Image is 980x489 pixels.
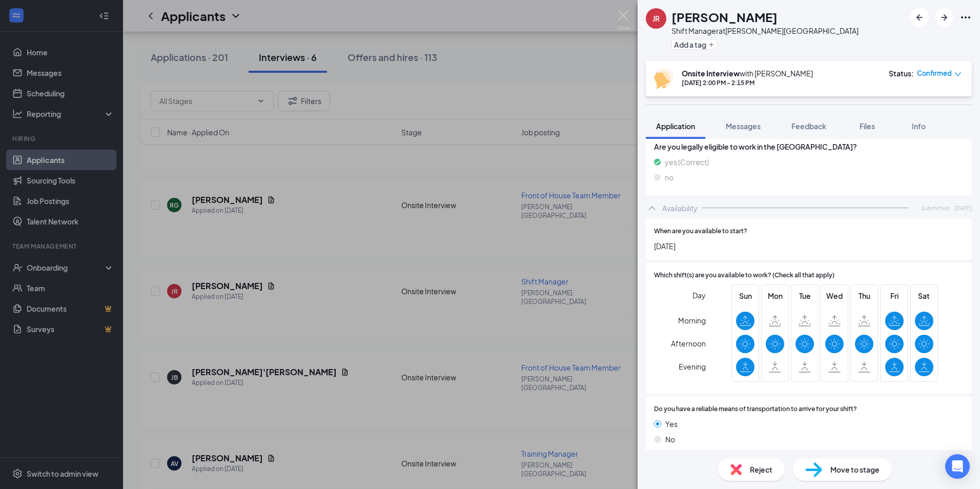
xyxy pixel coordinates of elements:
div: with [PERSON_NAME] [682,68,813,78]
svg: Ellipses [959,11,972,24]
div: Status : [889,68,914,78]
span: Submitted: [921,203,951,212]
span: Reject [750,464,772,475]
span: Info [912,121,926,131]
span: Tue [795,290,814,301]
div: JR [652,13,660,24]
span: Move to stage [830,464,880,475]
div: [DATE] 2:00 PM - 2:15 PM [682,78,813,87]
span: Fri [885,290,904,301]
svg: ChevronUp [646,202,658,214]
span: down [954,71,962,78]
span: No [665,434,675,445]
svg: ArrowLeftNew [913,11,926,24]
span: no [665,172,673,183]
span: Confirmed [917,68,952,78]
button: ArrowRight [935,8,953,27]
span: [DATE] [955,203,972,212]
span: Yes [665,418,678,430]
span: Thu [855,290,873,301]
span: Wed [825,290,844,301]
span: Are you legally eligible to work in the [GEOGRAPHIC_DATA]? [654,141,964,152]
span: Which shift(s) are you available to work? (Check all that apply) [654,271,834,280]
span: Day [692,290,706,301]
span: Do you have a reliable means of transportation to arrive for your shift? [654,404,857,414]
div: Availability [662,203,698,213]
span: Sun [736,290,754,301]
button: ArrowLeftNew [910,8,929,27]
span: Messages [726,121,761,131]
span: Evening [679,357,706,376]
span: Afternoon [671,334,706,353]
span: Files [860,121,875,131]
span: Morning [678,311,706,330]
b: Onsite Interview [682,69,740,78]
span: Feedback [791,121,826,131]
span: [DATE] [654,240,964,252]
span: Sat [915,290,933,301]
svg: ArrowRight [938,11,950,24]
button: PlusAdd a tag [671,39,717,50]
span: Application [656,121,695,131]
svg: Plus [708,42,714,48]
div: Shift Manager at [PERSON_NAME][GEOGRAPHIC_DATA] [671,26,859,36]
div: Open Intercom Messenger [945,454,970,479]
span: Mon [766,290,784,301]
span: When are you available to start? [654,227,747,236]
span: yes (Correct) [665,156,709,168]
h1: [PERSON_NAME] [671,8,778,26]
